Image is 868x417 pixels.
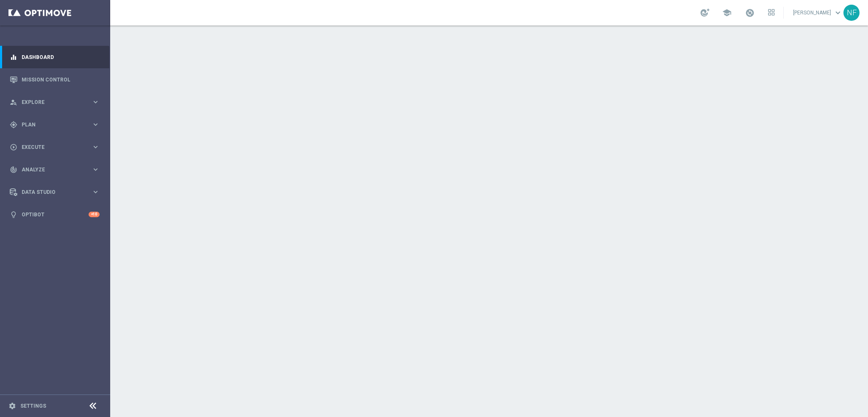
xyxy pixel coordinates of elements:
i: keyboard_arrow_right [92,143,100,151]
div: Dashboard [10,46,100,68]
i: play_circle_outline [10,143,17,151]
div: Optibot [10,203,100,226]
span: Execute [22,145,92,150]
a: Optibot [22,203,89,226]
span: keyboard_arrow_down [833,8,843,17]
i: lightbulb [10,211,17,218]
button: lightbulb Optibot +10 [9,211,100,218]
i: keyboard_arrow_right [92,98,100,106]
div: NF [843,5,860,21]
div: Data Studio [10,188,92,196]
button: Mission Control [9,76,100,83]
button: Data Studio keyboard_arrow_right [9,189,100,196]
span: Explore [22,100,92,105]
a: Dashboard [22,46,100,68]
i: keyboard_arrow_right [92,188,100,196]
span: Analyze [22,167,92,172]
div: Execute [10,143,92,151]
a: [PERSON_NAME]keyboard_arrow_down [792,6,843,19]
i: settings [8,402,16,410]
a: Mission Control [22,68,100,91]
div: Explore [10,98,92,106]
i: keyboard_arrow_right [92,120,100,129]
button: person_search Explore keyboard_arrow_right [9,99,100,106]
button: gps_fixed Plan keyboard_arrow_right [9,121,100,128]
button: play_circle_outline Execute keyboard_arrow_right [9,144,100,151]
div: +10 [89,212,100,217]
i: track_changes [10,166,17,174]
a: Settings [20,403,46,409]
i: keyboard_arrow_right [92,165,100,174]
div: Plan [10,121,92,129]
button: equalizer Dashboard [9,54,100,61]
i: gps_fixed [10,121,17,129]
span: Plan [22,122,92,127]
button: track_changes Analyze keyboard_arrow_right [9,166,100,173]
div: Mission Control [10,68,100,91]
div: Analyze [10,166,92,174]
span: school [722,8,732,17]
i: person_search [10,98,17,106]
span: Data Studio [22,190,92,195]
i: equalizer [10,53,17,61]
